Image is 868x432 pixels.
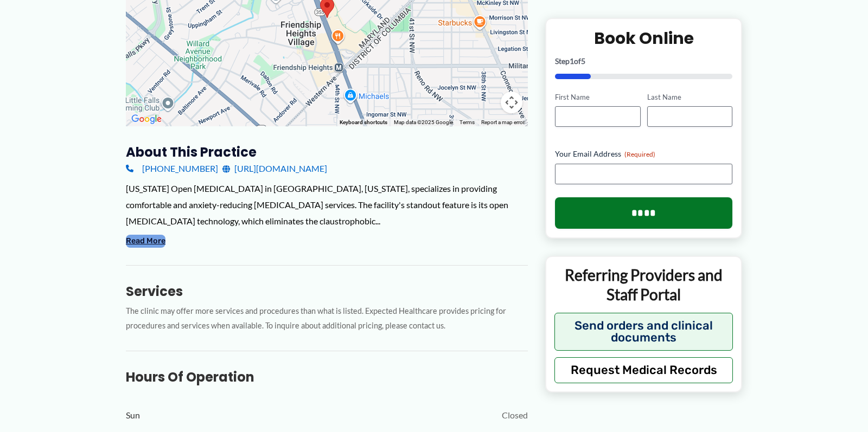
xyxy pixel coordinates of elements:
label: Last Name [647,92,732,102]
a: Report a map error [481,119,525,125]
button: Keyboard shortcuts [340,119,387,126]
a: [PHONE_NUMBER] [126,160,218,177]
span: Map data ©2025 Google [394,119,453,125]
h3: About this practice [126,144,528,160]
button: Send orders and clinical documents [554,312,733,350]
h3: Services [126,283,528,300]
span: 1 [570,56,574,65]
a: [URL][DOMAIN_NAME] [222,160,327,177]
label: Your Email Address [555,149,732,159]
label: First Name [555,92,640,102]
button: Read More [126,235,165,248]
h3: Hours of Operation [126,369,528,385]
span: Sun [126,407,140,423]
button: Map camera controls [501,92,522,113]
button: Request Medical Records [554,357,733,383]
h2: Book Online [555,27,732,48]
img: Google [129,112,164,126]
span: Closed [502,407,528,423]
div: [US_STATE] Open [MEDICAL_DATA] in [GEOGRAPHIC_DATA], [US_STATE], specializes in providing comfort... [126,180,528,229]
span: (Required) [624,150,655,158]
p: The clinic may offer more services and procedures than what is listed. Expected Healthcare provid... [126,304,528,333]
a: Terms (opens in new tab) [459,119,475,125]
p: Referring Providers and Staff Portal [554,265,733,305]
a: Open this area in Google Maps (opens a new window) [129,112,164,126]
p: Step of [555,57,732,65]
span: 5 [581,56,585,65]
